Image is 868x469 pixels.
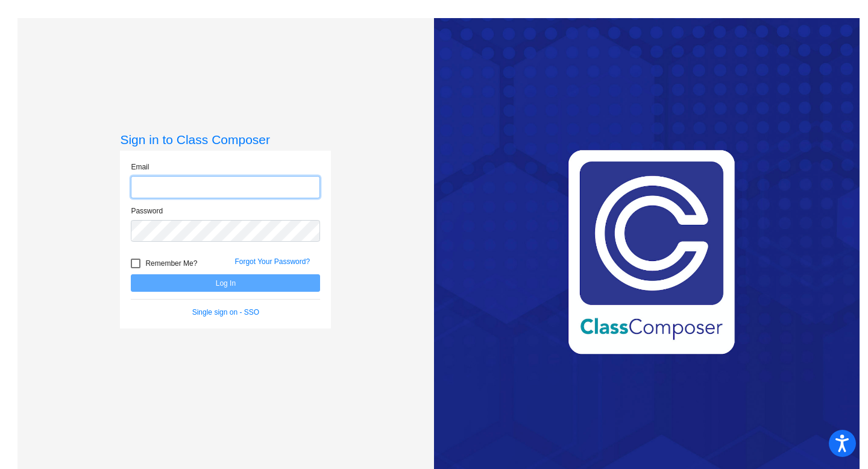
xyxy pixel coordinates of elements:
label: Email [131,162,149,172]
a: Single sign on - SSO [192,308,259,316]
button: Log In [131,274,320,292]
a: Forgot Your Password? [234,257,310,266]
h3: Sign in to Class Composer [120,132,331,147]
span: Remember Me? [145,256,197,271]
label: Password [131,206,163,216]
